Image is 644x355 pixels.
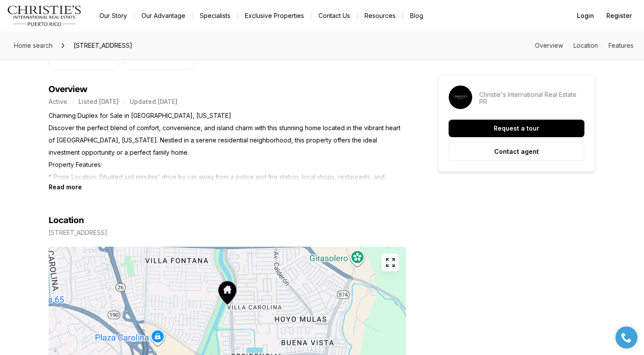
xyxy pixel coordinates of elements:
a: Exclusive Properties [238,10,311,22]
p: 1 [131,54,156,61]
a: Skip to: Overview [535,42,563,49]
button: Request a tour [449,120,584,137]
nav: Page section menu [535,42,633,49]
p: [STREET_ADDRESS] [49,229,107,236]
p: Residential [56,54,96,61]
a: Skip to: Features [609,42,633,49]
p: Request a tour [494,125,539,132]
button: Login [572,7,599,25]
span: Home search [14,42,53,49]
h4: Location [49,215,84,226]
a: Specialists [193,10,237,22]
span: Register [606,12,632,19]
button: Register [601,7,637,25]
span: [STREET_ADDRESS] [70,39,136,53]
h4: Overview [49,84,406,95]
a: Resources [357,10,403,22]
button: Read more [49,183,82,191]
a: Skip to: Location [573,42,598,49]
p: Updated [DATE] [130,98,177,105]
button: Contact Us [311,10,357,22]
a: Blog [403,10,430,22]
p: Charming Duplex for Sale in [GEOGRAPHIC_DATA], [US_STATE] Discover the perfect blend of comfort, ... [49,110,406,183]
a: Home search [11,39,56,53]
img: logo [7,5,82,26]
p: Christie's International Real Estate PR [479,91,584,105]
a: Our Story [92,10,134,22]
p: Contact agent [494,148,539,155]
p: Active [49,98,67,105]
p: Listed [DATE] [78,98,119,105]
button: Contact agent [449,142,584,161]
a: Our Advantage [134,10,192,22]
span: Login [577,12,594,19]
